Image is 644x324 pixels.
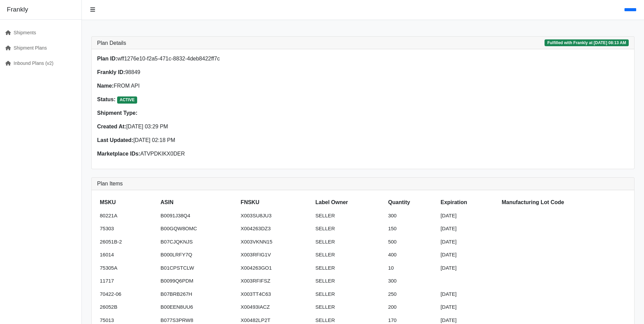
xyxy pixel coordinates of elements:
[97,83,114,89] strong: Name:
[97,82,359,90] p: FROM API
[117,96,137,103] span: ACTIVE
[385,274,438,288] td: 300
[238,288,313,301] td: X003TT4C63
[385,235,438,249] td: 500
[158,301,238,314] td: B00EEN8UU6
[238,196,313,209] th: FNSKU
[438,248,499,262] td: [DATE]
[313,288,385,301] td: SELLER
[97,55,359,63] p: wff1276e10-f2a5-471c-8832-4deb8422ff7c
[97,136,359,144] p: [DATE] 02:18 PM
[313,274,385,288] td: SELLER
[97,222,158,235] td: 75303
[313,209,385,222] td: SELLER
[385,288,438,301] td: 250
[97,196,158,209] th: MSKU
[97,68,359,76] p: 98849
[158,288,238,301] td: B07BRB267H
[97,301,158,314] td: 26052B
[313,222,385,235] td: SELLER
[97,56,117,61] strong: Plan ID:
[545,39,629,46] span: Fulfilled with Frankly at [DATE] 08:13 AM
[97,123,359,131] p: [DATE] 03:29 PM
[158,222,238,235] td: B00GQW8OMC
[313,248,385,262] td: SELLER
[97,151,140,157] strong: Marketplace IDs:
[385,262,438,275] td: 10
[97,209,158,222] td: 80221A
[97,69,125,75] strong: Frankly ID:
[158,262,238,275] td: B01CPSTCLW
[97,124,126,129] strong: Created At:
[438,262,499,275] td: [DATE]
[238,222,313,235] td: X004263DZ3
[385,222,438,235] td: 150
[97,110,137,116] strong: Shipment Type:
[238,301,313,314] td: X00493IACZ
[438,196,499,209] th: Expiration
[238,262,313,275] td: X004263GO1
[158,196,238,209] th: ASIN
[313,235,385,249] td: SELLER
[97,262,158,275] td: 75305A
[238,209,313,222] td: X003SU8JU3
[97,274,158,288] td: 11717
[438,288,499,301] td: [DATE]
[158,274,238,288] td: B0099Q6PDM
[385,196,438,209] th: Quantity
[97,248,158,262] td: 16014
[238,235,313,249] td: X003VKNN15
[438,235,499,249] td: [DATE]
[158,209,238,222] td: B0091J38Q4
[438,222,499,235] td: [DATE]
[97,180,629,187] h3: Plan Items
[97,96,115,102] strong: Status:
[158,248,238,262] td: B000LRFY7Q
[97,137,133,143] strong: Last Updated:
[97,235,158,249] td: 26051B-2
[238,274,313,288] td: X003RFIFSZ
[97,150,359,158] p: ATVPDKIKX0DER
[499,196,629,209] th: Manufacturing Lot Code
[158,235,238,249] td: B07CJQKNJS
[238,248,313,262] td: X003RFIG1V
[438,301,499,314] td: [DATE]
[97,288,158,301] td: 70422-06
[97,40,126,46] h3: Plan Details
[385,209,438,222] td: 300
[313,196,385,209] th: Label Owner
[313,301,385,314] td: SELLER
[385,301,438,314] td: 200
[438,209,499,222] td: [DATE]
[313,262,385,275] td: SELLER
[385,248,438,262] td: 400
